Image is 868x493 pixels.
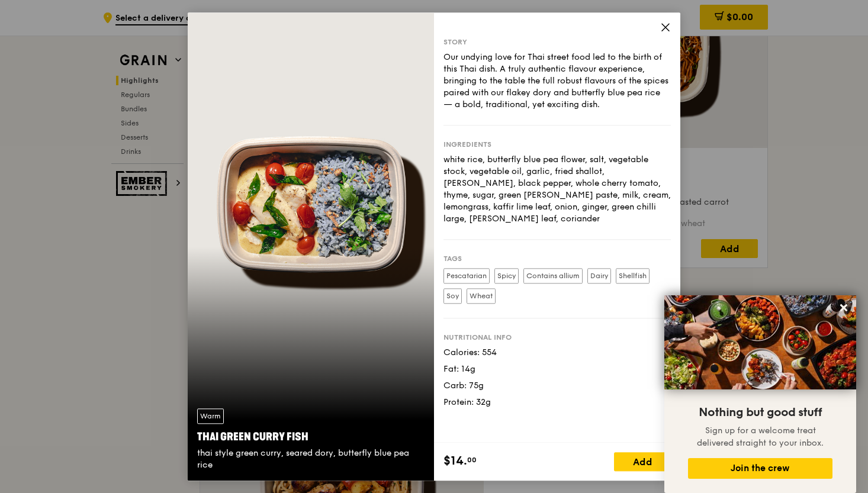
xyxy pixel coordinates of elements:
[443,333,671,342] div: Nutritional info
[443,347,671,359] div: Calories: 554
[688,458,832,479] button: Join the crew
[587,268,611,283] label: Dairy
[443,268,490,283] label: Pescatarian
[197,428,425,445] div: Thai Green Curry Fish
[699,405,822,420] span: Nothing but good stuff
[443,254,671,263] div: Tags
[443,140,671,149] div: Ingredients
[443,380,671,392] div: Carb: 75g
[467,288,496,304] label: Wheat
[443,363,671,375] div: Fat: 14g
[616,268,650,283] label: Shellfish
[443,51,671,111] div: Our undying love for Thai street food led to the birth of this Thai dish. A truly authentic flavo...
[443,397,671,408] div: Protein: 32g
[523,268,583,283] label: Contains allium
[467,455,477,465] span: 00
[494,268,519,283] label: Spicy
[614,452,671,471] div: Add
[443,154,671,225] div: white rice, butterfly blue pea flower, salt, vegetable stock, vegetable oil, garlic, fried shallo...
[443,452,467,470] span: $14.
[197,408,224,424] div: Warm
[443,288,462,304] label: Soy
[197,447,425,471] div: thai style green curry, seared dory, butterfly blue pea rice
[664,295,856,389] img: DSC07876-Edit02-Large.jpeg
[697,426,824,448] span: Sign up for a welcome treat delivered straight to your inbox.
[443,37,671,47] div: Story
[834,298,853,317] button: Close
